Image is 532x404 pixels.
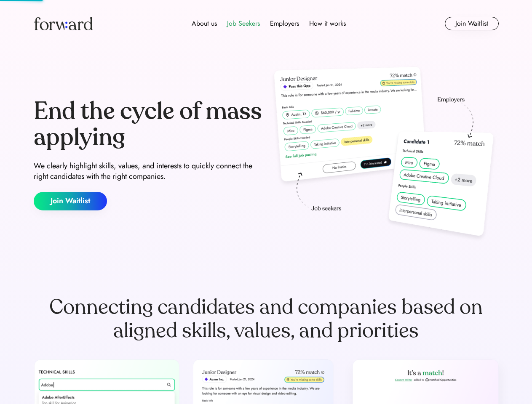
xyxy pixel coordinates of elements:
[34,98,263,150] div: End the cycle of mass applying
[270,64,499,245] img: hero-image.png
[34,295,499,343] div: Connecting candidates and companies based on aligned skills, values, and priorities
[445,17,499,30] button: Join Waitlist
[270,19,299,29] div: Employers
[34,192,107,210] button: Join Waitlist
[34,161,263,182] div: We clearly highlight skills, values, and interests to quickly connect the right candidates with t...
[227,19,260,29] div: Job Seekers
[309,19,346,29] div: How it works
[34,17,93,30] img: Forward logo
[192,19,217,29] div: About us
